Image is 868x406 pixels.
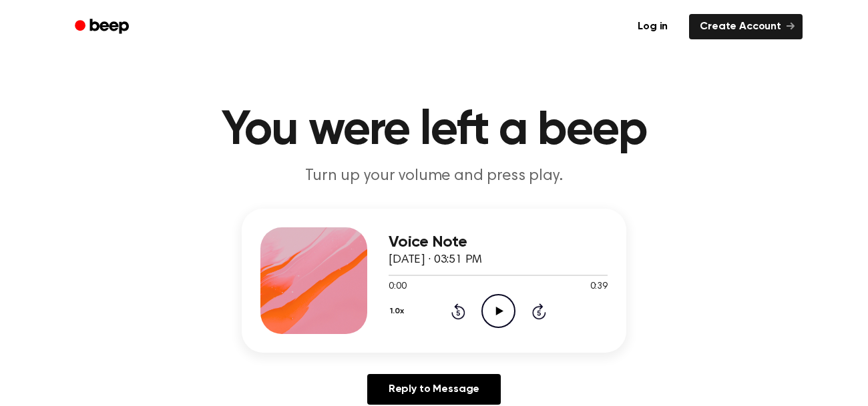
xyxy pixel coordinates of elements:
a: Beep [65,14,141,40]
span: 0:00 [389,280,406,294]
h1: You were left a beep [92,107,776,155]
a: Create Account [689,14,803,39]
span: [DATE] · 03:51 PM [389,254,482,266]
span: 0:39 [590,280,608,294]
button: 1.0x [389,300,409,323]
a: Log in [624,11,681,42]
h3: Voice Note [389,233,608,251]
a: Reply to Message [367,374,501,405]
p: Turn up your volume and press play. [178,165,690,187]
